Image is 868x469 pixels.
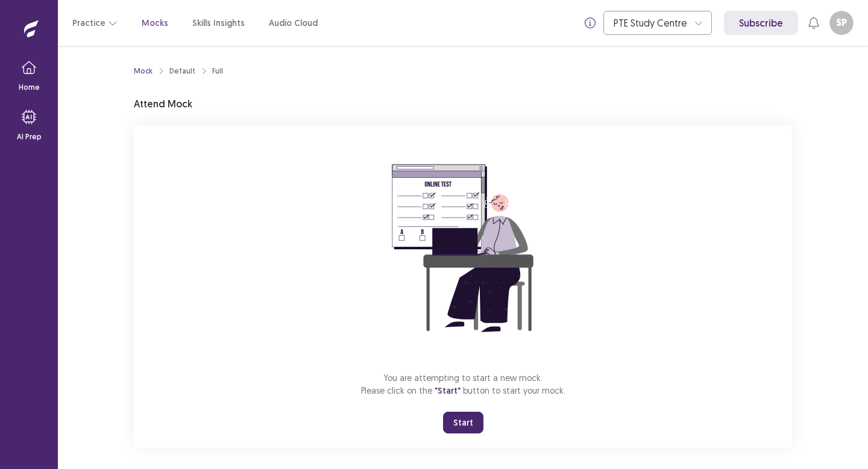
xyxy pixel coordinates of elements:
a: Mock [134,66,153,77]
div: Full [212,66,223,77]
button: SP [829,11,854,35]
a: Audio Cloud [269,17,318,30]
p: You are attempting to start a new mock. Please click on the button to start your mock. [361,371,565,397]
div: PTE Study Centre [614,11,688,34]
p: Home [19,82,40,93]
a: Mocks [142,17,168,30]
button: info [579,12,601,34]
div: Default [169,66,195,77]
a: Subscribe [724,11,798,35]
a: Skills Insights [192,17,245,30]
span: "Start" [435,385,461,396]
p: Attend Mock [134,96,192,111]
button: Start [443,412,483,433]
img: attend-mock [354,140,571,357]
button: Practice [72,12,118,34]
p: AI Prep [17,131,42,142]
nav: breadcrumb [134,66,223,77]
